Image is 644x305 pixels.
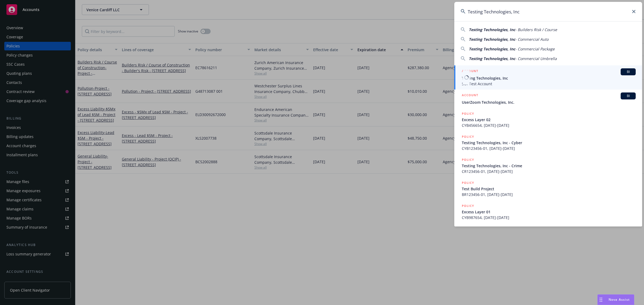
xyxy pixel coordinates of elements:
[597,294,634,305] button: Nova Assist
[462,186,636,192] span: Test Build Project
[454,90,642,108] a: ACCOUNTBIUserZoom Technologies, Inc.
[462,146,636,151] span: CYB123456-01, [DATE]-[DATE]
[462,117,636,122] span: Excess Layer 02
[462,169,636,174] span: CR123456-01, [DATE]-[DATE]
[515,27,557,32] span: - Builders Risk / Course
[462,81,636,87] span: SOI Test Account
[623,94,634,98] span: BI
[454,131,642,154] a: POLICYTesting Technologies, Inc - CyberCYB123456-01, [DATE]-[DATE]
[454,65,642,90] a: ACCOUNTBITesting Technologies, IncSOI Test Account
[462,203,474,209] h5: POLICY
[454,200,642,223] a: POLICYExcess Layer 01CYB987654, [DATE]-[DATE]
[454,177,642,200] a: POLICYTest Build ProjectBR123456-01, [DATE]-[DATE]
[462,111,474,116] h5: POLICY
[515,56,557,61] span: - Commercial Umbrella
[462,157,474,162] h5: POLICY
[469,56,515,61] span: Testing Technologies, Inc
[623,69,634,74] span: BI
[462,140,636,146] span: Testing Technologies, Inc - Cyber
[462,68,478,75] h5: ACCOUNT
[462,92,478,99] h5: ACCOUNT
[454,2,642,21] input: Search...
[462,192,636,197] span: BR123456-01, [DATE]-[DATE]
[469,46,515,51] span: Testing Technologies, Inc
[462,209,636,215] span: Excess Layer 01
[462,215,636,220] span: CYB987654, [DATE]-[DATE]
[515,37,548,42] span: - Commercial Auto
[462,134,474,139] h5: POLICY
[454,154,642,177] a: POLICYTesting Technologies, Inc - CrimeCR123456-01, [DATE]-[DATE]
[469,27,515,32] span: Testing Technologies, Inc
[515,46,555,51] span: - Commercial Package
[454,108,642,131] a: POLICYExcess Layer 02CYB456654, [DATE]-[DATE]
[462,99,636,105] span: UserZoom Technologies, Inc.
[609,297,630,302] span: Nova Assist
[462,163,636,169] span: Testing Technologies, Inc - Crime
[462,75,636,81] span: Testing Technologies, Inc
[598,295,604,305] div: Drag to move
[462,122,636,128] span: CYB456654, [DATE]-[DATE]
[469,37,515,42] span: Testing Technologies, Inc
[462,180,474,185] h5: POLICY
